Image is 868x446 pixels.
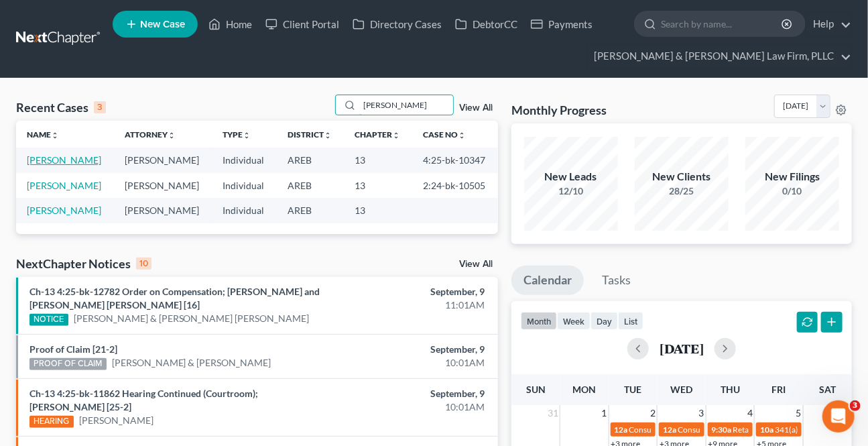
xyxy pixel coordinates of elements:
[140,19,185,30] span: New Case
[635,169,729,184] div: New Clients
[74,312,310,325] a: [PERSON_NAME] & [PERSON_NAME] [PERSON_NAME]
[342,400,485,414] div: 10:01AM
[591,312,618,330] button: day
[243,131,251,140] i: unfold_more
[745,169,839,184] div: New Filings
[344,198,412,223] td: 13
[459,103,493,113] a: View All
[448,12,524,36] a: DebtorCC
[114,198,212,223] td: [PERSON_NAME]
[524,169,618,184] div: New Leads
[342,356,485,370] div: 10:01AM
[223,129,251,140] a: Typeunfold_more
[511,102,607,118] h3: Monthly Progress
[27,154,101,166] a: [PERSON_NAME]
[212,198,277,223] td: Individual
[745,184,839,198] div: 0/10
[16,256,151,272] div: NextChapter Notices
[546,405,560,421] span: 31
[412,148,498,172] td: 4:25-bk-10347
[29,388,258,412] a: Ch-13 4:25-bk-11862 Hearing Continued (Courtroom); [PERSON_NAME] [25-2]
[615,425,628,435] span: 12a
[795,405,803,421] span: 5
[114,173,212,198] td: [PERSON_NAME]
[850,400,861,411] span: 3
[27,129,59,140] a: Nameunfold_more
[511,266,584,295] a: Calendar
[112,356,271,370] a: [PERSON_NAME] & [PERSON_NAME]
[635,184,729,198] div: 28/25
[524,184,618,198] div: 12/10
[629,425,751,435] span: Consult Date for [PERSON_NAME]
[342,343,485,356] div: September, 9
[806,12,851,36] a: Help
[572,384,596,395] span: Mon
[521,312,557,330] button: month
[29,416,74,428] div: HEARING
[125,129,176,140] a: Attorneyunfold_more
[392,131,400,140] i: unfold_more
[524,12,599,36] a: Payments
[259,12,346,36] a: Client Portal
[526,384,546,395] span: Sun
[277,173,344,198] td: AREB
[51,131,59,140] i: unfold_more
[346,12,448,36] a: Directory Cases
[661,11,784,36] input: Search by name...
[29,358,107,370] div: PROOF OF CLAIM
[16,99,106,115] div: Recent Cases
[590,266,643,295] a: Tasks
[624,384,641,395] span: Tue
[698,405,706,421] span: 3
[663,425,676,435] span: 12a
[458,131,466,140] i: unfold_more
[412,173,498,198] td: 2:24-bk-10505
[342,298,485,312] div: 11:01AM
[618,312,643,330] button: list
[277,198,344,223] td: AREB
[721,384,740,395] span: Thu
[678,425,800,435] span: Consult Date for [PERSON_NAME]
[459,260,493,269] a: View All
[760,425,773,435] span: 10a
[746,405,754,421] span: 4
[649,405,657,421] span: 2
[288,129,332,140] a: Districtunfold_more
[359,95,453,115] input: Search by name...
[822,400,855,433] iframe: Intercom live chat
[355,129,400,140] a: Chapterunfold_more
[277,148,344,172] td: AREB
[79,414,153,427] a: [PERSON_NAME]
[27,180,101,191] a: [PERSON_NAME]
[27,205,101,216] a: [PERSON_NAME]
[94,101,106,113] div: 3
[29,343,117,355] a: Proof of Claim [21-2]
[29,314,68,326] div: NOTICE
[29,286,320,311] a: Ch-13 4:25-bk-12782 Order on Compensation; [PERSON_NAME] and [PERSON_NAME] [PERSON_NAME] [16]
[136,258,151,270] div: 10
[344,173,412,198] td: 13
[114,148,212,172] td: [PERSON_NAME]
[342,387,485,400] div: September, 9
[670,384,692,395] span: Wed
[423,129,466,140] a: Case Nounfold_more
[212,148,277,172] td: Individual
[324,131,332,140] i: unfold_more
[168,131,176,140] i: unfold_more
[344,148,412,172] td: 13
[202,12,259,36] a: Home
[712,425,732,435] span: 9:30a
[342,285,485,298] div: September, 9
[660,341,704,355] h2: [DATE]
[212,173,277,198] td: Individual
[772,384,786,395] span: Fri
[601,405,609,421] span: 1
[587,44,851,68] a: [PERSON_NAME] & [PERSON_NAME] Law Firm, PLLC
[557,312,591,330] button: week
[819,384,836,395] span: Sat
